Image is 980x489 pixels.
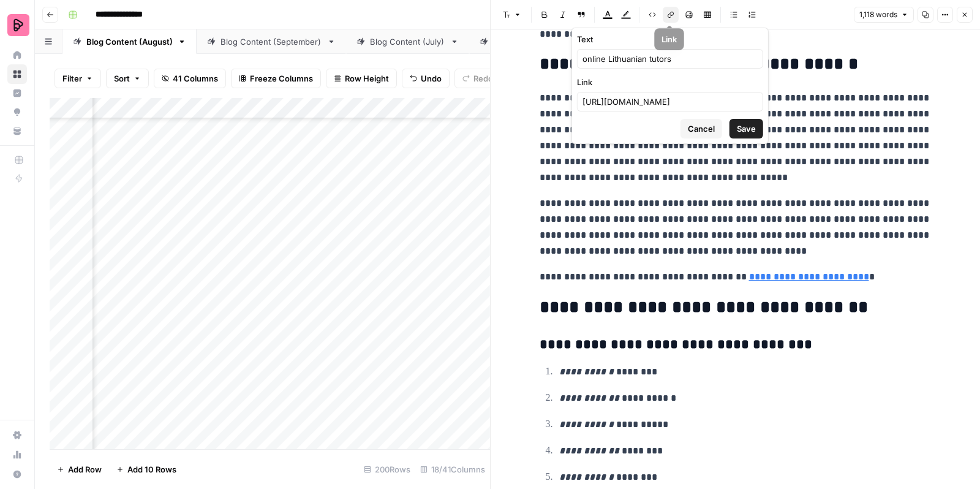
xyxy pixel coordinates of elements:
button: 1,118 words [854,7,914,23]
div: Blog Content (July) [370,36,445,48]
button: Freeze Columns [231,69,321,88]
span: Freeze Columns [250,72,313,85]
button: 41 Columns [154,69,226,88]
a: Browse [7,64,27,84]
a: Your Data [7,121,27,141]
div: 200 Rows [359,460,415,479]
div: Blog Content (August) [86,36,173,48]
input: www.enter-url-here.com [582,96,758,108]
a: Usage [7,445,27,464]
span: Cancel [688,123,715,135]
a: Blog Content (August) [62,29,197,54]
span: 1,118 words [859,9,897,20]
button: Redo [454,69,501,88]
button: Add Row [50,460,109,479]
button: Cancel [680,119,722,138]
button: Undo [402,69,450,88]
a: Settings [7,425,27,445]
button: Sort [106,69,149,88]
span: Redo [473,72,493,85]
span: Row Height [345,72,389,85]
button: Row Height [326,69,397,88]
span: Add 10 Rows [127,463,176,476]
span: Filter [62,72,82,85]
span: Save [737,123,756,135]
div: 18/41 Columns [415,460,490,479]
label: Text [577,33,763,45]
span: 41 Columns [173,72,218,85]
button: Workspace: Preply [7,10,27,40]
button: Filter [55,69,101,88]
a: Insights [7,83,27,103]
div: Blog Content (September) [221,36,322,48]
a: Blog Content (September) [197,29,346,54]
label: Link [577,76,763,88]
a: Blog Content (July) [346,29,469,54]
a: Home [7,45,27,65]
input: Type placeholder [582,53,758,65]
a: Opportunities [7,102,27,122]
img: Preply Logo [7,14,29,36]
button: Help + Support [7,464,27,484]
button: Save [729,119,763,138]
span: Sort [114,72,130,85]
a: Blog Content (April) [469,29,593,54]
span: Add Row [68,463,102,476]
button: Add 10 Rows [109,460,184,479]
span: Undo [421,72,442,85]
